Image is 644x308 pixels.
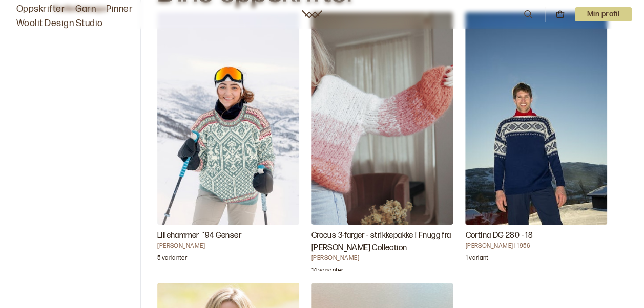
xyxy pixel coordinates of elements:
a: Woolit Design Studio [16,16,103,31]
a: Oppskrifter [16,2,65,16]
p: Min profil [575,7,632,21]
a: Cortina DG 280 - 18 [465,12,607,271]
img: Camilla PihlCrocus 3-farger - strikkepakke i Fnugg fra Camilla Pihl Collection [311,12,453,225]
p: 5 varianter [157,254,187,265]
a: Lillehammer ´94 Genser [157,12,299,271]
button: User dropdown [575,7,632,21]
a: Crocus 3-farger - strikkepakke i Fnugg fra Camilla Pihl Collection [311,12,453,271]
a: Pinner [106,2,133,16]
img: Margaretha FinsethLillehammer ´94 Genser [157,12,299,225]
h3: Crocus 3-farger - strikkepakke i Fnugg fra [PERSON_NAME] Collection [311,230,453,254]
a: Garn [75,2,96,16]
h4: [PERSON_NAME] [311,254,453,262]
h4: [PERSON_NAME] i 1956 [465,242,607,250]
h3: Lillehammer ´94 Genser [157,230,299,242]
p: 14 varianter [311,267,343,277]
p: 1 variant [465,254,488,265]
h4: [PERSON_NAME] [157,242,299,250]
a: Woolit [302,10,322,18]
img: Bitten Eriksen i 1956Cortina DG 280 - 18 [465,12,607,225]
h3: Cortina DG 280 - 18 [465,230,607,242]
